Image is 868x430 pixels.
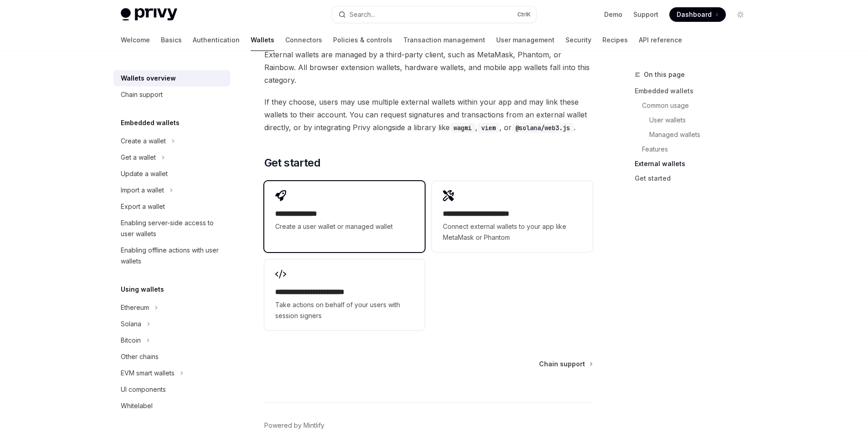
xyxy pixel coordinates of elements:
[642,142,755,157] a: Features
[639,29,682,51] a: API reference
[649,127,755,142] a: Managed wallets
[285,29,322,51] a: Connectors
[113,70,230,86] a: Wallets overview
[121,284,164,295] h5: Using wallets
[733,7,748,22] button: Toggle dark mode
[565,29,591,51] a: Security
[633,10,658,19] a: Support
[121,245,225,267] div: Enabling offline actions with user wallets
[121,384,166,395] div: UI components
[602,29,628,51] a: Recipes
[539,359,585,369] span: Chain support
[113,242,230,269] a: Enabling offline actions with user wallets
[264,421,324,430] a: Powered by Mintlify
[677,10,712,19] span: Dashboard
[113,86,230,103] a: Chain support
[113,166,230,182] a: Update a wallet
[450,123,475,133] code: wagmi
[121,117,180,128] h5: Embedded wallets
[349,9,375,20] div: Search...
[264,156,320,170] span: Get started
[512,123,574,133] code: @solana/web3.js
[113,398,230,414] a: Whitelabel
[121,152,156,163] div: Get a wallet
[121,302,149,313] div: Ethereum
[332,6,536,23] button: Search...CtrlK
[121,201,165,212] div: Export a wallet
[113,215,230,242] a: Enabling server-side access to user wallets
[264,48,593,86] span: External wallets are managed by a third-party client, such as MetaMask, Phantom, or Rainbow. All ...
[121,73,176,84] div: Wallets overview
[635,171,755,186] a: Get started
[604,10,622,19] a: Demo
[403,29,485,51] a: Transaction management
[121,368,175,379] div: EVM smart wallets
[642,98,755,113] a: Common usage
[121,185,164,196] div: Import a wallet
[251,29,274,51] a: Wallets
[113,381,230,398] a: UI components
[161,29,182,51] a: Basics
[635,157,755,171] a: External wallets
[121,335,141,346] div: Bitcoin
[121,400,153,411] div: Whitelabel
[121,319,141,329] div: Solana
[193,29,240,51] a: Authentication
[121,351,159,362] div: Other chains
[333,29,392,51] a: Policies & controls
[121,218,225,239] div: Enabling server-side access to user wallets
[121,136,166,147] div: Create a wallet
[275,299,414,321] span: Take actions on behalf of your users with session signers
[113,349,230,365] a: Other chains
[275,221,414,232] span: Create a user wallet or managed wallet
[649,113,755,127] a: User wallets
[669,7,726,22] a: Dashboard
[121,29,150,51] a: Welcome
[644,69,685,80] span: On this page
[121,168,168,179] div: Update a wallet
[496,29,555,51] a: User management
[113,198,230,215] a: Export a wallet
[517,11,531,18] span: Ctrl K
[121,8,177,21] img: light logo
[539,359,592,369] a: Chain support
[264,96,593,134] span: If they choose, users may use multiple external wallets within your app and may link these wallet...
[635,84,755,98] a: Embedded wallets
[478,123,499,133] code: viem
[443,221,581,243] span: Connect external wallets to your app like MetaMask or Phantom
[121,89,163,100] div: Chain support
